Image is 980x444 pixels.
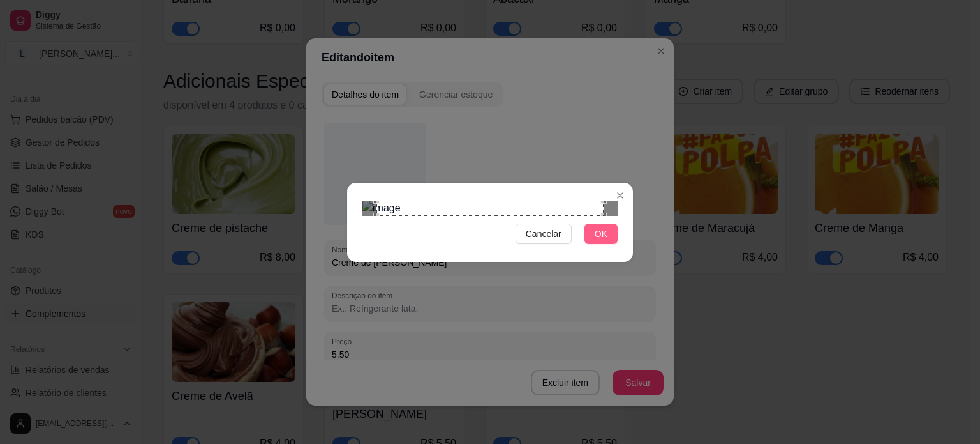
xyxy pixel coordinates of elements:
[610,185,630,206] button: Close
[362,201,618,216] img: image
[376,201,604,216] div: Use the arrow keys to move the crop selection area
[584,224,618,244] button: OK
[595,227,607,241] span: OK
[516,224,572,244] button: Cancelar
[526,227,561,241] span: Cancelar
